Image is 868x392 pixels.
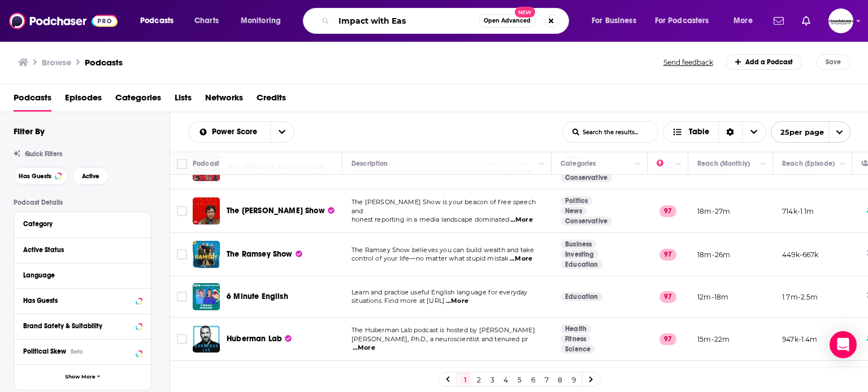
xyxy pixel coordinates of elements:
[514,373,525,386] a: 5
[631,157,645,171] button: Column Actions
[351,288,527,296] span: Learn and practise useful English language for everyday
[655,13,709,29] span: For Podcasters
[72,167,109,185] button: Active
[828,8,853,33] img: User Profile
[561,240,596,249] a: Business
[771,121,850,143] button: open menu
[782,157,835,170] div: Reach (Episode)
[535,157,549,171] button: Column Actions
[446,297,468,306] span: ...More
[227,291,288,302] a: 6 Minute English
[561,334,591,343] a: Fitness
[734,13,753,29] span: More
[561,250,598,259] a: Investing
[241,13,281,29] span: Monitoring
[782,334,818,344] p: 947k-1.4m
[561,196,592,205] a: Politics
[561,206,587,215] a: News
[193,157,219,170] div: Podcast
[500,373,511,386] a: 4
[351,326,535,334] span: The Huberman Lab podcast is hosted by [PERSON_NAME]
[177,334,187,344] span: Toggle select row
[515,7,535,17] span: New
[541,373,552,386] a: 7
[726,54,803,70] a: Add a Podcast
[193,241,220,268] img: The Ramsey Show
[314,8,580,34] div: Search podcasts, credits, & more...
[697,250,730,259] p: 18m-26m
[648,12,726,30] button: open menu
[561,157,596,170] div: Categories
[726,12,767,30] button: open menu
[592,13,636,29] span: For Business
[353,343,375,353] span: ...More
[19,173,51,179] span: Has Guests
[816,54,850,70] button: Save
[23,293,142,307] button: Has Guests
[23,220,134,228] div: Category
[769,11,788,30] a: Show notifications dropdown
[14,89,51,112] a: Podcasts
[351,246,534,254] span: The Ramsey Show believes you can build wealth and take
[187,12,225,30] a: Charts
[23,322,132,330] div: Brand Safety & Suitability
[212,128,261,136] span: Power Score
[14,199,151,206] p: Podcast Details
[757,157,770,171] button: Column Actions
[194,13,219,29] span: Charts
[351,335,528,343] span: [PERSON_NAME], Ph.D., a neuroscientist and tenured pr
[568,373,579,386] a: 9
[23,243,142,257] button: Active Status
[193,197,220,224] a: The Tucker Carlson Show
[177,206,187,216] span: Toggle select row
[697,334,730,344] p: 15m-22m
[561,324,591,333] a: Health
[257,89,286,112] a: Credits
[14,126,45,136] h2: Filter By
[23,319,142,333] button: Brand Safety & Suitability
[140,13,173,29] span: Podcasts
[561,260,603,269] a: Education
[697,292,728,302] p: 12m-18m
[23,217,142,231] button: Category
[9,10,118,32] a: Podchaser - Follow, Share and Rate Podcasts
[484,18,531,24] span: Open Advanced
[584,12,650,30] button: open menu
[828,8,853,33] button: Show profile menu
[510,215,533,224] span: ...More
[189,128,270,136] button: open menu
[23,246,134,254] div: Active Status
[561,292,603,301] a: Education
[188,121,294,143] h2: Choose List sort
[487,373,498,386] a: 3
[782,292,818,302] p: 1.7m-2.5m
[193,325,220,353] img: Huberman Lab
[771,124,824,141] span: 25 per page
[175,89,192,112] a: Lists
[657,157,672,170] div: Power Score
[459,373,471,386] a: 1
[227,249,302,260] a: The Ramsey Show
[351,254,509,262] span: control of your life—no matter what stupid mistak
[227,333,292,345] a: Huberman Lab
[85,57,123,68] a: Podcasts
[659,249,676,260] p: 97
[227,334,282,343] span: Huberman Lab
[561,345,595,354] a: Science
[177,292,187,302] span: Toggle select row
[205,89,243,112] a: Networks
[25,150,62,158] span: Quick Filters
[659,291,676,302] p: 97
[23,268,142,282] button: Language
[659,205,676,217] p: 97
[663,121,766,143] button: Choose View
[561,217,612,226] a: Conservative
[697,157,750,170] div: Reach (Monthly)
